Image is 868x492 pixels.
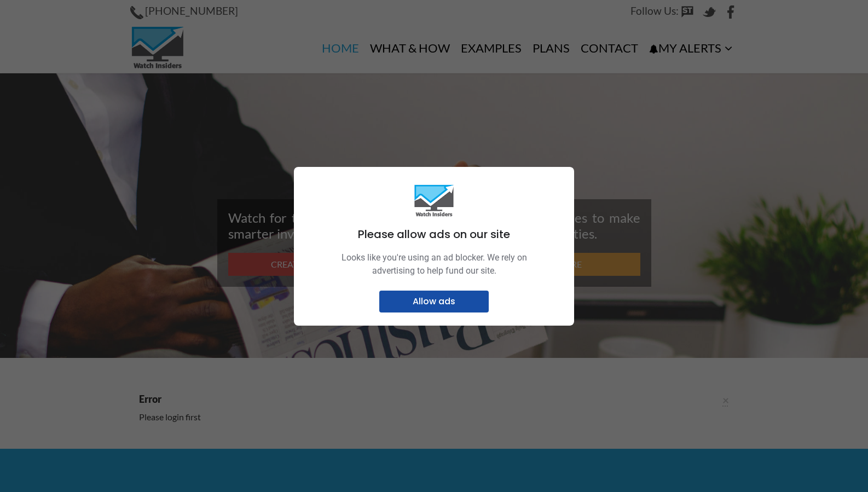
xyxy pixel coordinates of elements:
div: Please allow ads on our site [294,167,574,326]
button: Allow ads [379,291,489,312]
h1: Please allow ads on our site [307,226,561,242]
img: Welcome to watchinsiders.com [413,184,455,217]
p: Allow ads [386,296,482,307]
p: Looks like you're using an ad blocker. We rely on advertising to help fund our site. [325,251,543,277]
